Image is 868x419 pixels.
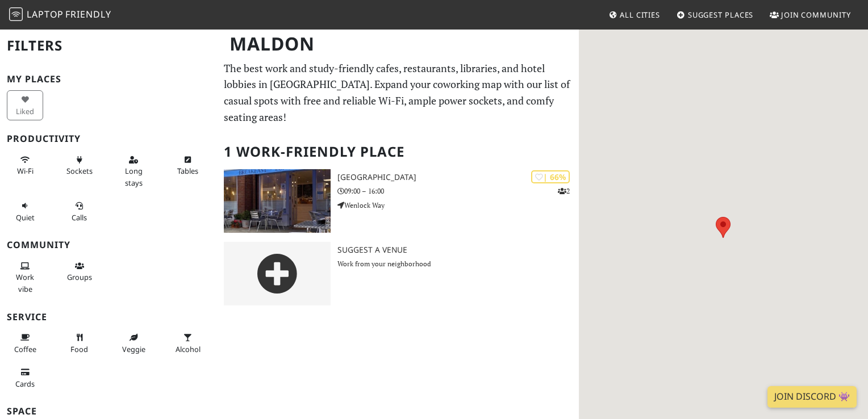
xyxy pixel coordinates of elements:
[61,150,98,181] button: Sockets
[7,74,210,85] h3: My Places
[337,173,578,182] h3: [GEOGRAPHIC_DATA]
[620,10,660,20] span: All Cities
[558,186,570,196] p: 2
[7,328,43,358] button: Coffee
[65,8,111,20] span: Friendly
[115,328,152,358] button: Veggie
[531,170,570,183] div: | 66%
[672,5,758,25] a: Suggest Places
[61,196,98,227] button: Calls
[224,135,572,169] h2: 1 Work-Friendly Place
[170,150,206,181] button: Tables
[72,212,87,223] span: Video/audio calls
[337,245,578,255] h3: Suggest a Venue
[220,28,577,60] h1: Maldon
[7,28,210,63] h2: Filters
[9,5,111,25] a: LaptopFriendly LaptopFriendly
[7,363,43,393] button: Cards
[7,196,43,227] button: Quiet
[767,386,857,408] a: Join Discord 👾
[337,200,578,211] p: Wenlock Way
[7,312,210,322] h3: Service
[17,166,34,176] span: Stable Wi-Fi
[688,10,754,20] span: Suggest Places
[122,344,145,354] span: Veggie
[9,7,23,21] img: LaptopFriendly
[70,344,88,354] span: Food
[224,242,331,305] img: gray-place-d2bdb4477600e061c01bd816cc0f2ef0cfcb1ca9e3ad78868dd16fb2af073a21.png
[61,328,98,358] button: Food
[176,344,201,354] span: Alcohol
[7,133,210,144] h3: Productivity
[14,344,36,354] span: Coffee
[16,212,35,223] span: Quiet
[61,257,98,287] button: Groups
[604,5,665,25] a: All Cities
[7,240,210,250] h3: Community
[7,150,43,181] button: Wi-Fi
[15,379,35,389] span: Credit cards
[765,5,856,25] a: Join Community
[337,186,578,196] p: 09:00 – 16:00
[16,272,34,294] span: People working
[217,169,579,233] a: Driftwood Coffee House | 66% 2 [GEOGRAPHIC_DATA] 09:00 – 16:00 Wenlock Way
[177,166,198,176] span: Work-friendly tables
[67,272,92,282] span: Group tables
[781,10,851,20] span: Join Community
[224,169,331,233] img: Driftwood Coffee House
[66,166,93,176] span: Power sockets
[224,60,572,125] p: The best work and study-friendly cafes, restaurants, libraries, and hotel lobbies in [GEOGRAPHIC_...
[7,257,43,298] button: Work vibe
[7,406,210,417] h3: Space
[217,242,579,305] a: Suggest a Venue Work from your neighborhood
[337,258,578,269] p: Work from your neighborhood
[115,150,152,192] button: Long stays
[125,166,143,187] span: Long stays
[27,8,64,20] span: Laptop
[170,328,206,358] button: Alcohol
